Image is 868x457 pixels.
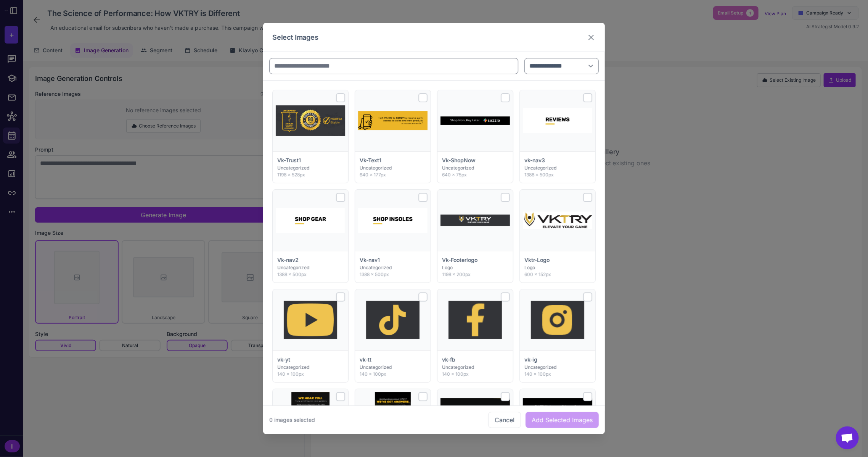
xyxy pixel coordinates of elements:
[524,165,591,171] p: Uncategorized
[442,256,508,264] p: Vk-Footerlogo
[360,364,426,371] p: Uncategorized
[375,392,411,447] img: Questions hero
[276,208,345,233] img: Vk-nav2
[284,301,337,339] img: vk-yt
[269,416,315,424] div: 0 images selected
[360,371,426,378] p: 140 × 100px
[358,208,428,233] img: Vk-nav1
[442,165,508,171] p: Uncategorized
[360,355,426,364] p: vk-tt
[442,156,508,165] p: Vk-ShopNow
[442,355,508,364] p: vk-fb
[360,271,426,278] p: 1388 × 500px
[291,392,330,447] img: VK-Questions banner
[442,371,508,378] p: 140 × 100px
[360,171,426,178] p: 640 × 177px
[531,301,584,339] img: vk-ig
[277,156,344,165] p: Vk-Trust1
[524,256,591,264] p: Vktr-Logo
[526,412,599,428] button: Add Selected Images
[523,212,592,229] img: Vktr-Logo
[358,111,428,130] img: Vk-Text1
[524,364,591,371] p: Uncategorized
[524,264,591,271] p: Logo
[442,271,508,278] p: 1198 × 200px
[523,108,592,133] img: vk-nav3
[277,355,344,364] p: vk-yt
[442,171,508,178] p: 640 × 75px
[524,355,591,364] p: vk-ig
[277,165,344,171] p: Uncategorized
[524,171,591,178] p: 1388 × 500px
[448,301,502,339] img: vk-fb
[523,398,592,441] img: VK-Testimonial
[360,264,426,271] p: Uncategorized
[277,171,344,178] p: 1198 × 528px
[277,371,344,378] p: 140 × 100px
[277,256,344,264] p: Vk-nav2
[442,264,508,271] p: Logo
[440,215,510,226] img: Vk-Footerlogo
[440,398,510,441] img: SectionText
[836,426,859,449] a: Open chat
[524,271,591,278] p: 600 × 152px
[524,371,591,378] p: 140 × 100px
[276,105,345,136] img: Vk-Trust1
[277,264,344,271] p: Uncategorized
[360,165,426,171] p: Uncategorized
[277,271,344,278] p: 1388 × 500px
[360,156,426,165] p: Vk-Text1
[277,364,344,371] p: Uncategorized
[488,412,521,428] button: Cancel
[442,364,508,371] p: Uncategorized
[524,156,591,165] p: vk-nav3
[360,256,426,264] p: Vk-nav1
[366,301,420,339] img: vk-tt
[440,116,510,124] img: Vk-ShopNow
